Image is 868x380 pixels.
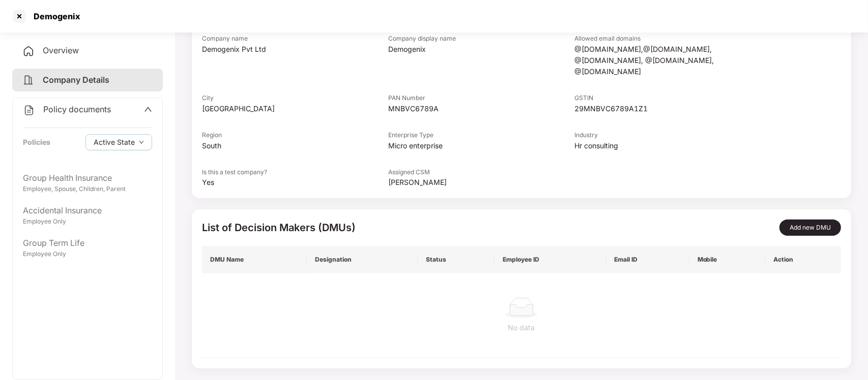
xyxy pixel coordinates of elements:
th: Status [418,246,495,273]
span: Active State [94,137,135,148]
div: Employee, Spouse, Children, Parent [23,184,152,194]
div: Industry [575,131,761,140]
span: Overview [43,45,79,55]
div: GSTIN [575,93,761,103]
div: Demogenix [27,11,80,21]
div: Hr consulting [575,140,761,151]
div: South [202,140,388,151]
div: PAN Number [388,93,574,103]
div: Yes [202,177,388,188]
button: Add new DMU [779,219,841,236]
div: [GEOGRAPHIC_DATA] [202,103,388,114]
div: Enterprise Type [388,131,574,140]
div: 29MNBVC6789A1Z1 [575,103,761,114]
th: Mobile [689,246,765,273]
div: Allowed email domains [575,34,761,44]
div: Demogenix Pvt Ltd [202,44,388,55]
div: Company name [202,34,388,44]
img: svg+xml;base64,PHN2ZyB4bWxucz0iaHR0cDovL3d3dy53My5vcmcvMjAwMC9zdmciIHdpZHRoPSIyNCIgaGVpZ2h0PSIyNC... [22,74,35,86]
th: Action [765,246,841,273]
div: [PERSON_NAME] [388,177,574,188]
div: Is this a test company? [202,168,388,177]
div: Group Term Life [23,237,152,249]
th: Employee ID [495,246,605,273]
span: Policy documents [43,104,111,114]
img: svg+xml;base64,PHN2ZyB4bWxucz0iaHR0cDovL3d3dy53My5vcmcvMjAwMC9zdmciIHdpZHRoPSIyNCIgaGVpZ2h0PSIyNC... [22,45,35,57]
div: Assigned CSM [388,168,574,177]
div: Micro enterprise [388,140,574,151]
th: Designation [307,246,418,273]
div: Employee Only [23,249,152,259]
th: Email ID [606,246,689,273]
span: List of Decision Makers (DMUs) [202,221,356,234]
div: Demogenix [388,44,574,55]
div: Accidental Insurance [23,204,152,217]
div: No data [210,322,833,333]
div: Company display name [388,34,574,44]
span: up [144,105,152,113]
button: Active Statedown [85,134,152,150]
div: Employee Only [23,217,152,227]
div: City [202,93,388,103]
span: Company Details [43,75,109,85]
img: svg+xml;base64,PHN2ZyB4bWxucz0iaHR0cDovL3d3dy53My5vcmcvMjAwMC9zdmciIHdpZHRoPSIyNCIgaGVpZ2h0PSIyNC... [23,104,35,116]
span: down [139,140,144,145]
div: @[DOMAIN_NAME],@[DOMAIN_NAME], @[DOMAIN_NAME], @[DOMAIN_NAME], @[DOMAIN_NAME] [575,44,761,77]
div: Group Health Insurance [23,172,152,184]
div: Policies [23,137,50,148]
div: MNBVC6789A [388,103,574,114]
th: DMU Name [202,246,307,273]
div: Region [202,131,388,140]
